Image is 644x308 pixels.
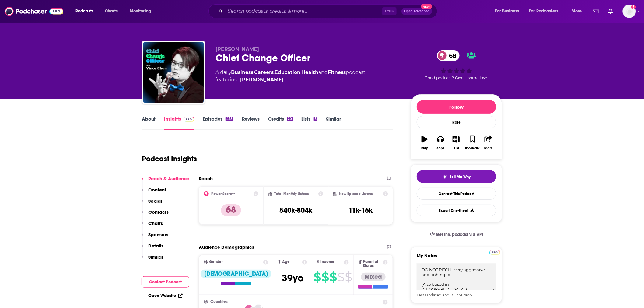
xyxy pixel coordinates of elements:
span: , [274,69,275,75]
a: Open Website [148,293,183,298]
button: Bookmark [464,132,480,154]
button: open menu [525,6,567,16]
span: $ [345,272,352,282]
a: Similar [326,116,341,130]
span: Income [320,260,334,264]
div: Apps [437,146,445,150]
button: tell me why sparkleTell Me Why [417,170,496,183]
p: Social [148,198,162,204]
p: Similar [148,254,163,260]
h2: Reach [199,176,213,181]
a: InsightsPodchaser Pro [164,116,194,130]
div: A daily podcast [215,69,365,83]
button: Reach & Audience [142,176,189,187]
div: 478 [226,117,233,121]
img: Podchaser - Follow, Share and Rate Podcasts [5,5,63,17]
span: Countries [210,300,228,304]
p: Content [148,187,166,193]
a: Get this podcast via API [425,227,488,242]
button: Charts [142,220,163,232]
div: 68Good podcast? Give it some love! [411,46,502,84]
span: New [421,4,432,9]
button: open menu [71,6,101,16]
a: Credits20 [268,116,293,130]
p: Charts [148,220,163,226]
button: Follow [417,100,496,114]
div: Rate [417,116,496,128]
img: tell me why sparkle [443,174,447,179]
span: 39 yo [282,272,303,284]
span: Last Updated: ago [417,293,472,297]
a: Contact This Podcast [417,188,496,200]
a: Education [275,69,300,75]
p: Details [148,243,163,249]
span: [PERSON_NAME] [215,46,259,52]
p: Reach & Audience [148,176,189,181]
span: Age [282,260,290,264]
span: 68 [443,50,460,61]
a: Episodes478 [203,116,233,130]
p: Sponsors [148,232,168,237]
h3: 540k-804k [279,206,312,215]
button: List [449,132,464,154]
div: 3 [314,117,317,121]
label: My Notes [417,253,496,263]
p: 68 [221,204,241,216]
a: Charts [101,6,121,16]
h2: Power Score™ [211,192,235,196]
a: Reviews [242,116,260,130]
span: Podcasts [75,7,93,16]
span: featuring [215,76,365,83]
div: Play [422,146,428,150]
h2: Audience Demographics [199,244,254,250]
span: about 1 hour [442,293,465,297]
button: Open AdvancedNew [401,8,432,15]
div: Mixed [361,273,386,281]
span: $ [330,272,337,282]
a: Careers [254,69,274,75]
textarea: DO NOT PITCH - very aggressive and unhinged (Also based in [GEOGRAPHIC_DATA].) [417,263,496,290]
span: , [300,69,301,75]
span: Open Advanced [404,10,429,13]
button: Details [142,243,163,254]
button: Share [481,132,496,154]
span: More [572,7,582,16]
a: Business [231,69,253,75]
a: Pro website [489,249,500,255]
span: $ [322,272,329,282]
button: Sponsors [142,232,168,243]
button: Similar [142,254,163,265]
a: Lists3 [302,116,317,130]
span: Ctrl K [382,7,397,15]
h3: 11k-16k [348,206,373,215]
button: Social [142,198,162,209]
img: Podchaser Pro [184,117,194,122]
div: Bookmark [465,146,480,150]
a: Fitness [328,69,346,75]
a: Health [301,69,318,75]
h2: Total Monthly Listens [275,192,309,196]
span: $ [314,272,321,282]
input: Search podcasts, credits, & more... [225,6,382,16]
img: User Profile [623,5,636,18]
button: Content [142,187,166,198]
p: Contacts [148,209,169,215]
a: Show notifications dropdown [606,6,615,16]
button: Export One-Sheet [417,205,496,216]
div: [DEMOGRAPHIC_DATA] [201,270,271,278]
span: Logged in as hmill [623,5,636,18]
span: Good podcast? Give it some love! [425,75,488,80]
h2: New Episode Listens [339,192,373,196]
span: $ [338,272,345,282]
button: Play [417,132,432,154]
a: Chief Change Officer [143,42,204,103]
span: and [318,69,328,75]
a: Show notifications dropdown [591,6,601,16]
img: Podchaser Pro [489,250,500,255]
div: Share [484,146,492,150]
div: List [454,146,459,150]
span: Gender [209,260,223,264]
button: Show profile menu [623,5,636,18]
button: open menu [125,6,159,16]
